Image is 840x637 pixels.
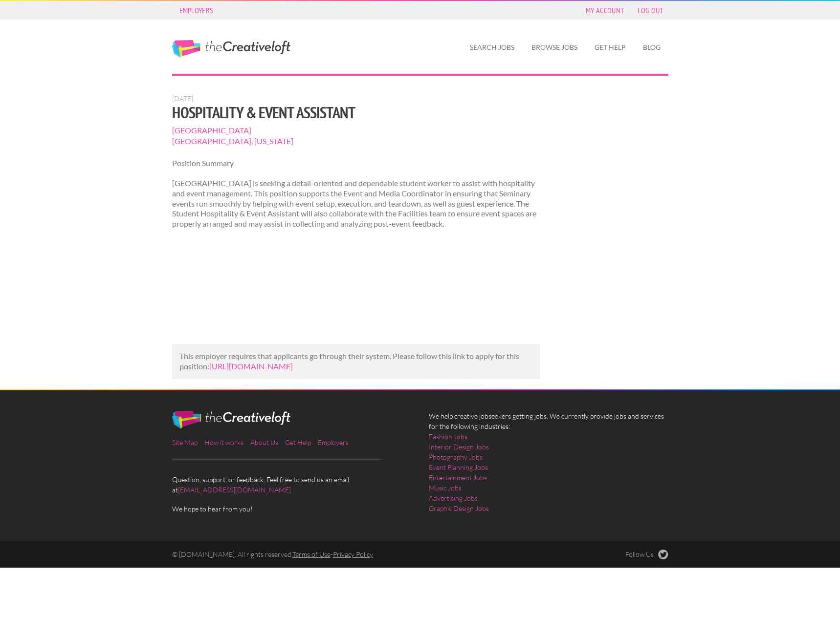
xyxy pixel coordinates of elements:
[333,550,373,558] a: Privacy Policy
[429,452,483,462] a: Photography Jobs
[250,438,278,446] a: About Us
[172,178,540,229] p: [GEOGRAPHIC_DATA] is seeking a detail-oriented and dependable student worker to assist with hospi...
[209,361,293,371] a: [URL][DOMAIN_NAME]
[420,411,677,521] div: We help creative jobseekers getting jobs. We currently provide jobs and services for the followin...
[285,438,311,446] a: Get Help
[163,411,420,514] div: Question, support, or feedback. Feel free to send us an email at
[462,36,522,59] a: Search Jobs
[172,125,540,136] span: [GEOGRAPHIC_DATA]
[175,3,219,17] a: Employers
[635,36,668,59] a: Blog
[581,3,629,17] a: My Account
[429,442,489,452] a: Interior Design Jobs
[172,136,540,147] span: [GEOGRAPHIC_DATA], [US_STATE]
[172,40,290,58] a: The Creative Loft
[429,462,488,472] a: Event Planning Jobs
[172,411,290,428] img: The Creative Loft
[172,94,193,103] span: [DATE]
[318,438,349,446] a: Employers
[172,438,198,446] a: Site Map
[587,36,634,59] a: Get Help
[204,438,243,446] a: How it works
[429,431,467,442] a: Fashion Jobs
[625,550,668,559] a: Follow Us
[524,36,585,59] a: Browse Jobs
[172,504,412,514] span: We hope to hear from you!
[429,493,478,503] a: Advertising Jobs
[179,351,533,372] p: This employer requires that applicants go through their system. Please follow this link to apply ...
[633,3,668,17] a: Log Out
[429,483,462,493] a: Music Jobs
[172,158,540,169] p: Position Summary
[163,550,549,559] div: © [DOMAIN_NAME]. All rights reserved. -
[172,104,540,121] h1: Hospitality & Event Assistant
[429,472,487,483] a: Entertainment Jobs
[292,550,331,558] a: Terms of Use
[178,486,291,494] a: [EMAIL_ADDRESS][DOMAIN_NAME]
[429,503,489,513] a: Graphic Design Jobs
